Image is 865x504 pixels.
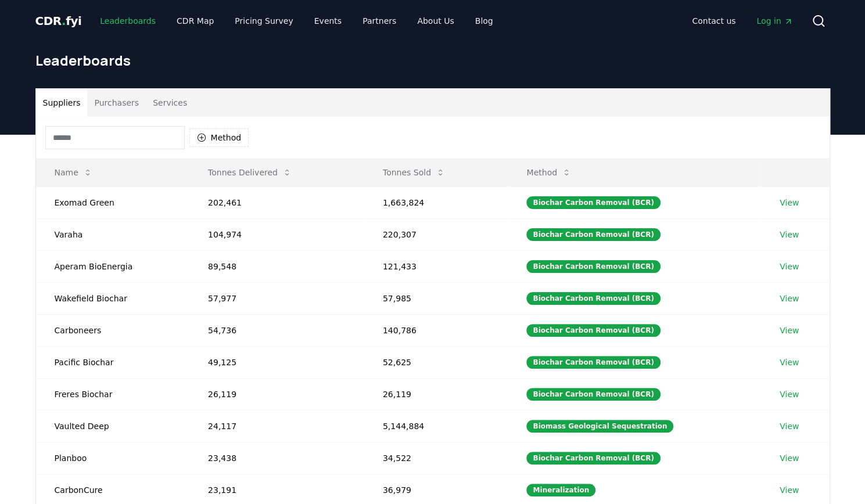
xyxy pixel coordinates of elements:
[189,442,364,474] td: 23,438
[526,484,595,496] div: Mineralization
[526,292,660,305] div: Biochar Carbon Removal (BCR)
[189,314,364,346] td: 54,736
[780,388,799,400] a: View
[364,218,508,250] td: 220,307
[35,13,82,29] a: CDR.fyi
[780,452,799,464] a: View
[36,218,189,250] td: Varaha
[36,186,189,218] td: Exomad Green
[189,128,249,147] button: Method
[36,378,189,410] td: Freres Biochar
[526,324,660,337] div: Biochar Carbon Removal (BCR)
[364,346,508,378] td: 52,625
[526,260,660,273] div: Biochar Carbon Removal (BCR)
[305,10,351,31] a: Events
[36,282,189,314] td: Wakefield Biochar
[35,51,830,70] h1: Leaderboards
[364,282,508,314] td: 57,985
[45,161,102,184] button: Name
[36,314,189,346] td: Carboneers
[36,346,189,378] td: Pacific Biochar
[364,314,508,346] td: 140,786
[747,10,802,31] a: Log in
[189,378,364,410] td: 26,119
[526,388,660,401] div: Biochar Carbon Removal (BCR)
[526,452,660,465] div: Biochar Carbon Removal (BCR)
[225,10,302,31] a: Pricing Survey
[756,15,792,27] span: Log in
[780,484,799,496] a: View
[526,420,673,433] div: Biomass Geological Sequestration
[408,10,463,31] a: About Us
[364,186,508,218] td: 1,663,824
[62,14,66,28] span: .
[353,10,405,31] a: Partners
[780,293,799,304] a: View
[364,378,508,410] td: 26,119
[189,282,364,314] td: 57,977
[683,10,745,31] a: Contact us
[374,161,454,184] button: Tonnes Sold
[87,89,146,117] button: Purchasers
[780,229,799,240] a: View
[780,420,799,432] a: View
[91,10,165,31] a: Leaderboards
[466,10,503,31] a: Blog
[364,410,508,442] td: 5,144,884
[517,161,580,184] button: Method
[36,410,189,442] td: Vaulted Deep
[780,197,799,208] a: View
[167,10,223,31] a: CDR Map
[683,10,802,31] nav: Main
[364,250,508,282] td: 121,433
[35,14,82,28] span: CDR fyi
[36,442,189,474] td: Planboo
[36,89,88,117] button: Suppliers
[146,89,194,117] button: Services
[36,250,189,282] td: Aperam BioEnergia
[199,161,301,184] button: Tonnes Delivered
[780,325,799,336] a: View
[189,410,364,442] td: 24,117
[526,228,660,241] div: Biochar Carbon Removal (BCR)
[364,442,508,474] td: 34,522
[189,186,364,218] td: 202,461
[189,250,364,282] td: 89,548
[189,218,364,250] td: 104,974
[780,261,799,272] a: View
[526,196,660,209] div: Biochar Carbon Removal (BCR)
[780,357,799,368] a: View
[189,346,364,378] td: 49,125
[526,356,660,369] div: Biochar Carbon Removal (BCR)
[91,10,502,31] nav: Main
